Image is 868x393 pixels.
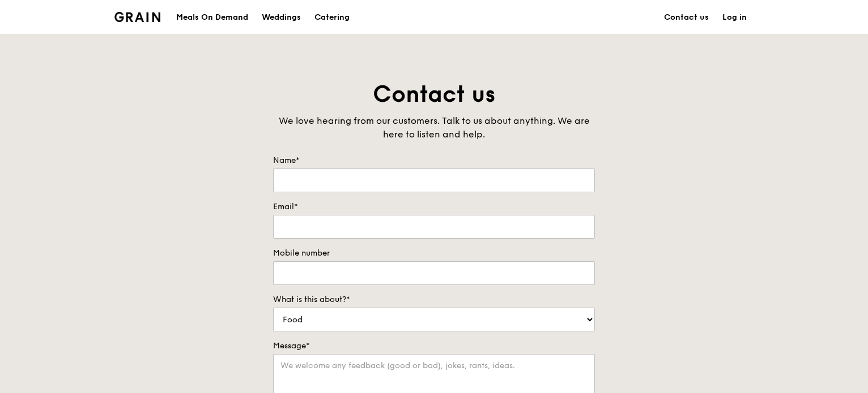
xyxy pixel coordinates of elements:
a: Weddings [255,1,308,34]
label: Email* [273,201,595,213]
label: What is this about?* [273,294,595,305]
div: Weddings [262,1,301,34]
div: Meals On Demand [176,1,248,34]
label: Message* [273,340,595,352]
label: Mobile number [273,248,595,259]
a: Log in [716,1,754,34]
div: We love hearing from our customers. Talk to us about anything. We are here to listen and help. [273,114,595,141]
img: Grain [114,12,160,22]
a: Contact us [657,1,716,34]
a: Catering [308,1,356,34]
h1: Contact us [273,79,595,110]
div: Catering [314,1,350,34]
label: Name* [273,155,595,166]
